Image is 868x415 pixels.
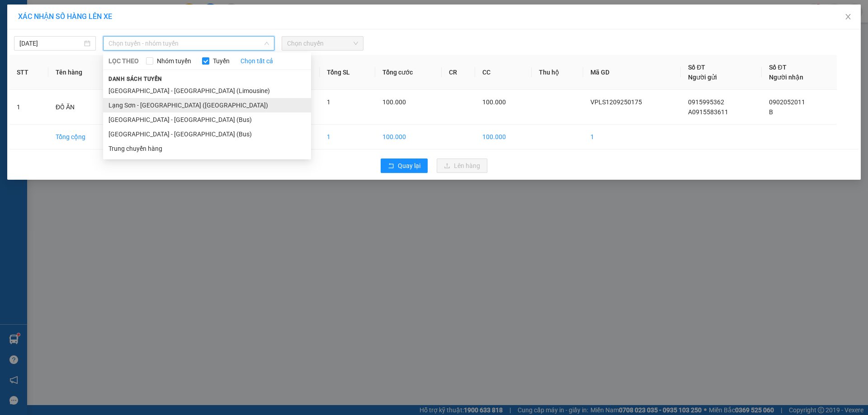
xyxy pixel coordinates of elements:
[388,163,394,170] span: rollback
[287,37,358,50] span: Chọn chuyến
[48,55,114,90] th: Tên hàng
[108,56,139,66] span: LỌC THEO
[9,90,48,125] td: 1
[375,125,442,149] td: 100.000
[327,98,330,106] span: 1
[103,127,311,141] li: [GEOGRAPHIC_DATA] - [GEOGRAPHIC_DATA] (Bus)
[688,74,717,81] span: Người gửi
[769,108,773,116] span: B
[590,98,642,106] span: VPLS1209250175
[769,64,786,71] span: Số ĐT
[442,55,475,90] th: CR
[320,125,375,149] td: 1
[583,55,681,90] th: Mã GD
[103,84,311,98] li: [GEOGRAPHIC_DATA] - [GEOGRAPHIC_DATA] (Limousine)
[209,56,233,66] span: Tuyến
[19,38,82,48] input: 12/09/2025
[475,125,532,149] td: 100.000
[264,41,269,46] span: down
[18,12,112,21] span: XÁC NHẬN SỐ HÀNG LÊN XE
[583,125,681,149] td: 1
[835,5,861,30] button: Close
[532,55,583,90] th: Thu hộ
[688,108,728,116] span: A0915583611
[382,98,406,106] span: 100.000
[103,75,168,83] span: Danh sách tuyến
[475,55,532,90] th: CC
[241,56,273,66] a: Chọn tất cả
[844,13,852,20] span: close
[103,112,311,127] li: [GEOGRAPHIC_DATA] - [GEOGRAPHIC_DATA] (Bus)
[437,159,487,173] button: uploadLên hàng
[48,90,114,125] td: ĐỒ ĂN
[381,159,428,173] button: rollbackQuay lại
[375,55,442,90] th: Tổng cước
[9,55,48,90] th: STT
[688,64,705,71] span: Số ĐT
[688,98,724,106] span: 0915995362
[48,125,114,149] td: Tổng cộng
[769,98,805,106] span: 0902052011
[153,56,195,66] span: Nhóm tuyến
[482,98,506,106] span: 100.000
[398,161,420,171] span: Quay lại
[103,141,311,156] li: Trung chuyển hàng
[320,55,375,90] th: Tổng SL
[108,37,269,50] span: Chọn tuyến - nhóm tuyến
[103,98,311,112] li: Lạng Sơn - [GEOGRAPHIC_DATA] ([GEOGRAPHIC_DATA])
[769,74,803,81] span: Người nhận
